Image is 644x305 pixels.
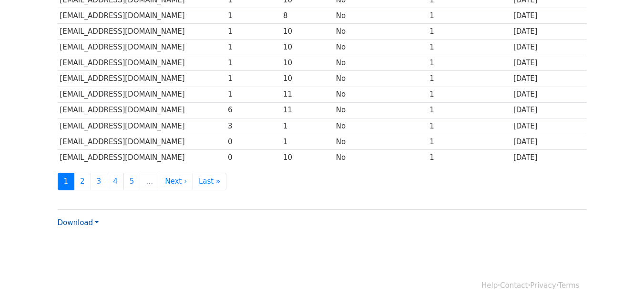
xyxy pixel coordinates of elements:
td: 1 [427,149,511,165]
td: 1 [225,39,281,55]
a: Last » [193,173,226,190]
td: 1 [225,8,281,24]
td: No [334,71,427,87]
td: 10 [281,24,334,39]
td: 1 [427,102,511,118]
td: [DATE] [511,8,586,24]
td: 3 [225,118,281,134]
td: 6 [225,102,281,118]
a: 1 [58,173,75,190]
td: [EMAIL_ADDRESS][DOMAIN_NAME] [58,134,226,149]
td: [EMAIL_ADDRESS][DOMAIN_NAME] [58,55,226,71]
td: 10 [281,39,334,55]
td: [EMAIL_ADDRESS][DOMAIN_NAME] [58,71,226,87]
td: 1 [225,24,281,39]
td: 1 [427,8,511,24]
td: 1 [427,39,511,55]
td: [EMAIL_ADDRESS][DOMAIN_NAME] [58,87,226,102]
td: 1 [281,134,334,149]
td: [DATE] [511,149,586,165]
td: [EMAIL_ADDRESS][DOMAIN_NAME] [58,24,226,39]
td: 1 [427,24,511,39]
td: 1 [427,134,511,149]
a: Next › [159,173,193,190]
td: 10 [281,71,334,87]
a: Privacy [530,281,556,290]
td: [DATE] [511,87,586,102]
td: 1 [225,71,281,87]
td: 1 [427,55,511,71]
td: No [334,134,427,149]
a: 2 [74,173,91,190]
td: [DATE] [511,102,586,118]
td: [EMAIL_ADDRESS][DOMAIN_NAME] [58,8,226,24]
a: Contact [500,281,528,290]
td: No [334,87,427,102]
td: [EMAIL_ADDRESS][DOMAIN_NAME] [58,39,226,55]
a: 3 [91,173,108,190]
td: [DATE] [511,39,586,55]
td: 1 [281,118,334,134]
td: 0 [225,134,281,149]
a: 4 [107,173,124,190]
td: No [334,39,427,55]
td: [DATE] [511,134,586,149]
td: No [334,149,427,165]
td: [DATE] [511,55,586,71]
td: 1 [427,118,511,134]
a: Terms [558,281,579,290]
td: 11 [281,87,334,102]
td: [DATE] [511,24,586,39]
a: 5 [123,173,141,190]
td: 10 [281,149,334,165]
td: No [334,118,427,134]
td: No [334,24,427,39]
iframe: Chat Widget [596,259,644,305]
td: No [334,55,427,71]
td: 1 [427,87,511,102]
td: No [334,8,427,24]
td: 1 [225,55,281,71]
td: 1 [225,87,281,102]
td: [DATE] [511,118,586,134]
td: 10 [281,55,334,71]
td: [EMAIL_ADDRESS][DOMAIN_NAME] [58,102,226,118]
td: No [334,102,427,118]
td: [EMAIL_ADDRESS][DOMAIN_NAME] [58,118,226,134]
td: [EMAIL_ADDRESS][DOMAIN_NAME] [58,149,226,165]
a: Help [481,281,498,290]
td: [DATE] [511,71,586,87]
td: 1 [427,71,511,87]
a: Download [58,218,99,227]
td: 8 [281,8,334,24]
td: 11 [281,102,334,118]
td: 0 [225,149,281,165]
